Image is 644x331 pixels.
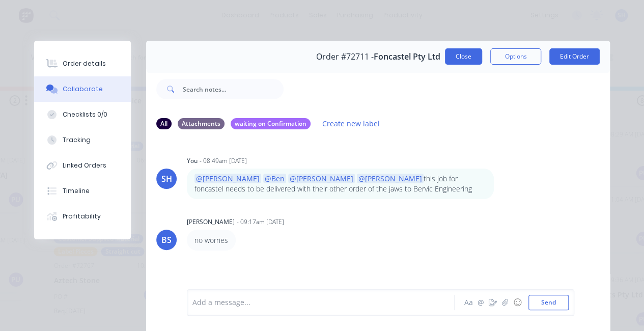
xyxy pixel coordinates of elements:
[194,174,261,183] span: @[PERSON_NAME]
[34,178,131,204] button: Timeline
[34,204,131,229] button: Profitability
[34,153,131,178] button: Linked Orders
[63,85,103,94] div: Collaborate
[187,156,198,165] div: You
[34,102,131,127] button: Checklists 0/0
[183,79,284,99] input: Search notes...
[511,296,523,309] button: ☺
[194,235,228,245] div: no worries
[549,48,600,65] button: Edit Order
[316,52,374,62] span: Order #72711 -
[528,295,569,310] button: Send
[317,117,385,130] button: Create new label
[161,234,172,246] div: BS
[161,173,172,185] div: SH
[178,118,225,129] div: Attachments
[63,186,90,196] div: Timeline
[445,48,482,65] button: Close
[237,217,284,227] div: - 09:17am [DATE]
[374,52,440,62] span: Foncastel Pty Ltd
[63,59,106,68] div: Order details
[490,48,541,65] button: Options
[462,296,474,309] button: Aa
[194,174,486,195] p: this job for foncastel needs to be delivered with their other order of the jaws to Bervic Enginee...
[34,76,131,102] button: Collaborate
[63,161,106,170] div: Linked Orders
[63,110,107,119] div: Checklists 0/0
[263,174,286,183] span: @Ben
[156,118,172,129] div: All
[200,156,247,165] div: - 08:49am [DATE]
[63,212,101,221] div: Profitability
[474,296,487,309] button: @
[288,174,355,183] span: @[PERSON_NAME]
[187,217,235,227] div: [PERSON_NAME]
[357,174,424,183] span: @[PERSON_NAME]
[63,135,91,145] div: Tracking
[231,118,311,129] div: waiting on Confirmation
[34,127,131,153] button: Tracking
[34,51,131,76] button: Order details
